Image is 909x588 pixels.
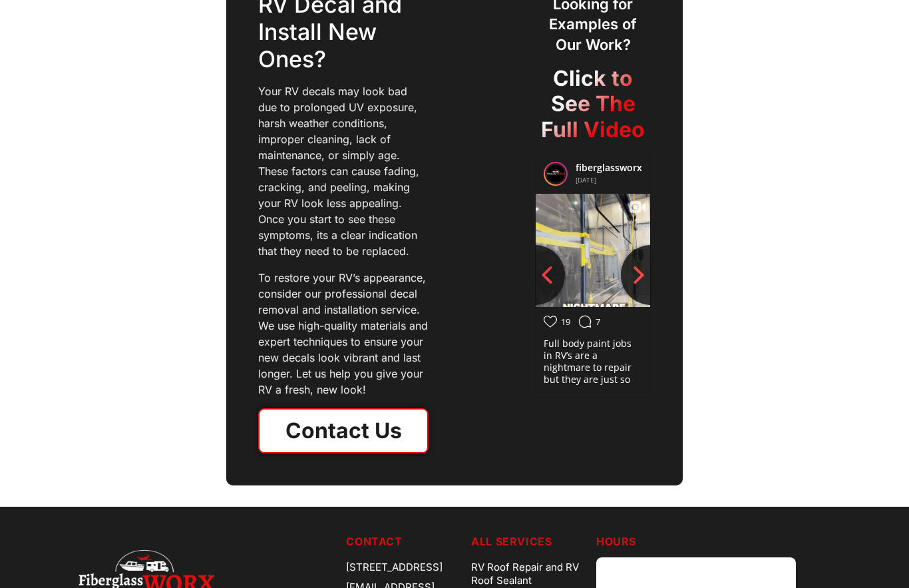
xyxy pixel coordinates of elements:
div: [STREET_ADDRESS] [346,557,460,577]
button: Previous slide [505,245,565,305]
div: 7 [596,318,600,326]
a: 19 [544,315,578,330]
button: Next slide [621,245,681,305]
a: fiberglassworx [576,161,642,174]
a: 7 [578,315,608,330]
p: Your RV decals may look bad due to prolonged UV exposure, harsh weather conditions, improper clea... [258,83,429,259]
h2: Click to See The Full Video [535,66,651,143]
a: Full body paint jobs in RV’s are a nightmare to repair but they are just so beautiful to look at!... [544,376,642,388]
p: To restore your RV’s appearance, consider our professional decal removal and installation service... [258,270,429,398]
div: 19 [561,318,570,326]
div: [DATE] [576,174,642,186]
h5: Hours [596,533,830,549]
h5: Contact [346,533,460,549]
img: Full body paint jobs in RV’s are a nightmare to repair but they are just so b... [535,147,651,353]
div: Full body paint jobs in RV’s are a nightmare to repair but they are just so beautiful to look at!... [544,338,642,386]
a: Contact Us [258,408,429,453]
img: fiberglassworx [546,164,565,183]
a: Full body paint jobs in RV’s are a nightmare to repair but they are just so b... [536,194,650,307]
h5: ALL SERVICES [471,533,586,549]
